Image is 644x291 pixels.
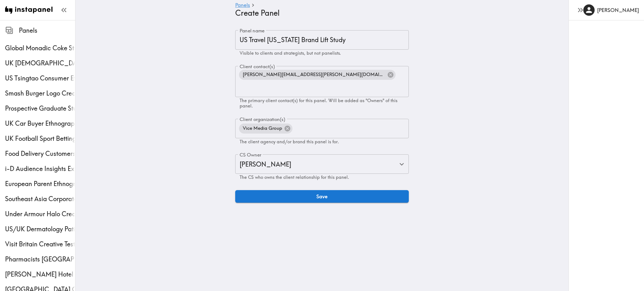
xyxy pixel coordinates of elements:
span: Visible to clients and strategists, but not panelists. [240,50,341,56]
div: UK Portuguese Diaspora Ethnography Proposal [5,59,75,68]
span: The primary client contact(s) for this panel. Will be added as "Owners" of this panel. [240,98,397,109]
label: Panel name [240,27,265,34]
span: European Parent Ethnography [5,179,75,188]
span: Panels [19,26,75,35]
span: UK Football Sport Betting Blocks Exploratory [5,134,75,143]
span: [PERSON_NAME] Hotel Customer Ethnography [5,270,75,279]
span: Food Delivery Customers [5,149,75,158]
span: Vice Media Group [239,124,286,133]
span: i-D Audience Insights Exploratory [5,164,75,173]
div: Pharmacists Philippines Quant [5,255,75,264]
span: Prospective Graduate Student Ethnography [5,104,75,113]
span: The CS who owns the client relationship for this panel. [240,174,349,180]
span: Global Monadic Coke Study [5,44,75,52]
span: US/UK Dermatology Patients Ethnography [5,225,75,233]
span: [PERSON_NAME][EMAIL_ADDRESS][PERSON_NAME][DOMAIN_NAME] [239,70,389,79]
h6: [PERSON_NAME] [597,7,639,14]
span: Southeast Asia Corporate Executives Multiphase Ethnography [5,195,75,203]
a: Panels [235,3,250,8]
button: Open [397,159,407,169]
div: Conrad Hotel Customer Ethnography [5,270,75,279]
span: The client agency and/or brand this panel is for. [240,139,339,145]
label: Client organization(s) [240,116,285,123]
div: Vice Media Group [239,124,292,134]
button: Save [235,190,409,203]
span: Under Armour Halo Creative Testing [5,210,75,218]
h4: Create Panel [235,8,404,18]
span: UK [DEMOGRAPHIC_DATA] Diaspora Ethnography Proposal [5,59,75,68]
div: [PERSON_NAME][EMAIL_ADDRESS][PERSON_NAME][DOMAIN_NAME] [239,70,396,80]
span: Pharmacists [GEOGRAPHIC_DATA] Quant [5,255,75,264]
span: US Tsingtao Consumer Ethnography [5,74,75,83]
span: Smash Burger Logo Creative Testing [5,89,75,98]
label: CS Owner [240,151,261,158]
span: Visit Britain Creative Testing [5,240,75,249]
label: Client contact(s) [240,63,275,70]
span: UK Car Buyer Ethnography [5,119,75,128]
